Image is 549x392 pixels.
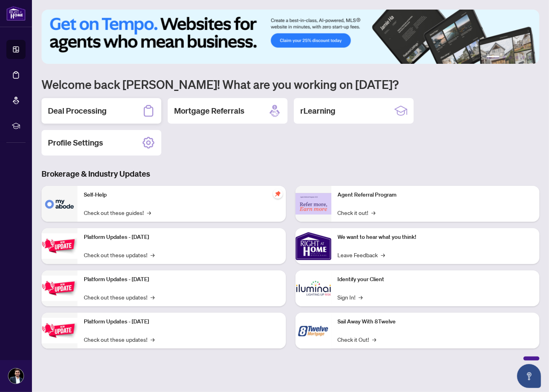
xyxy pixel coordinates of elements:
a: Sign In!→ [338,293,363,301]
button: 1 [487,56,499,59]
h1: Welcome back [PERSON_NAME]! What are you working on [DATE]? [42,77,539,92]
p: Platform Updates - [DATE] [84,317,279,326]
img: Platform Updates - July 8, 2025 [42,276,77,301]
h2: Mortgage Referrals [174,105,244,116]
button: 3 [509,56,512,59]
a: Check it out!→ [338,208,376,217]
span: pushpin [273,189,283,199]
a: Check it Out!→ [338,335,377,344]
img: We want to hear what you think! [295,228,331,264]
span: → [359,293,363,301]
p: Platform Updates - [DATE] [84,233,279,242]
button: 2 [503,56,506,59]
a: Check out these guides!→ [84,208,151,217]
img: Platform Updates - July 21, 2025 [42,233,77,258]
img: Sail Away With 8Twelve [295,313,331,349]
span: → [151,335,155,344]
span: → [151,250,155,259]
p: We want to hear what you think! [338,233,533,242]
h3: Brokerage & Industry Updates [42,168,539,179]
a: Check out these updates!→ [84,293,155,301]
img: logo [6,6,26,21]
span: → [373,335,377,344]
button: 4 [515,56,519,59]
span: → [381,250,385,259]
button: 5 [522,56,525,59]
p: Platform Updates - [DATE] [84,275,279,284]
img: Profile Icon [8,368,24,384]
img: Self-Help [42,186,77,222]
a: Check out these updates!→ [84,335,155,344]
p: Agent Referral Program [338,191,533,199]
h2: rLearning [300,105,335,116]
h2: Deal Processing [48,105,107,116]
button: Open asap [517,364,541,388]
img: Platform Updates - June 23, 2025 [42,318,77,343]
span: → [147,208,151,217]
a: Leave Feedback→ [338,250,385,259]
button: 6 [528,56,531,59]
a: Check out these updates!→ [84,250,155,259]
img: Slide 0 [42,10,539,64]
h2: Profile Settings [48,137,103,148]
span: → [151,293,155,301]
p: Identify your Client [338,275,533,284]
span: → [372,208,376,217]
img: Agent Referral Program [295,193,331,215]
img: Identify your Client [295,270,331,306]
p: Sail Away With 8Twelve [338,317,533,326]
p: Self-Help [84,191,279,199]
